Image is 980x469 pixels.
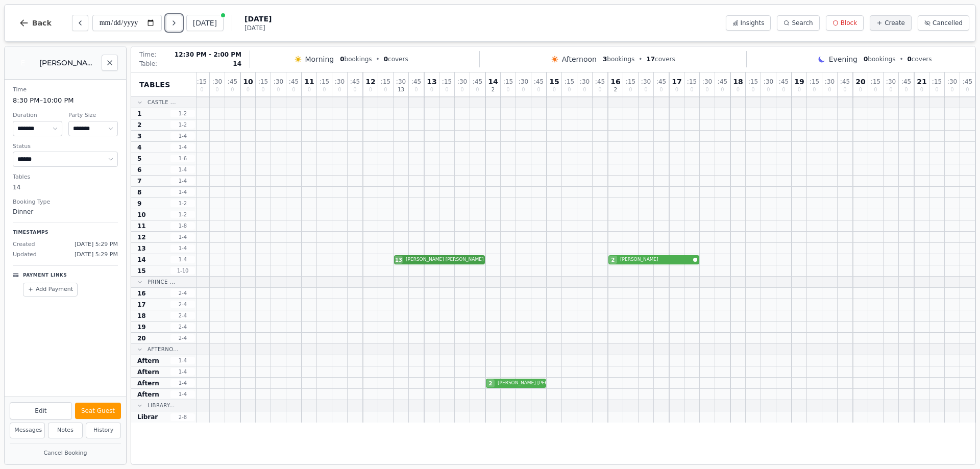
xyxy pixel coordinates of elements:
[779,79,789,85] span: : 45
[137,244,146,253] span: 13
[289,79,299,85] span: : 45
[139,80,170,90] span: Tables
[137,267,146,275] span: 15
[553,87,556,92] span: 0
[170,289,195,297] span: 2 - 4
[908,56,912,63] span: 0
[170,312,195,319] span: 2 - 4
[798,87,801,92] span: 0
[886,79,896,85] span: : 30
[170,301,195,308] span: 2 - 4
[859,87,862,92] span: 0
[646,56,655,63] span: 17
[933,19,963,27] span: Cancelled
[137,390,159,399] span: Aftern
[932,79,942,85] span: : 15
[365,78,375,85] span: 12
[32,19,52,27] span: Back
[228,79,237,85] span: : 45
[908,55,932,63] span: covers
[340,56,344,63] span: 0
[522,87,525,92] span: 0
[568,87,571,92] span: 0
[904,87,908,92] span: 0
[395,256,402,264] span: 13
[11,11,60,35] button: Back
[792,19,813,27] span: Search
[353,87,356,92] span: 0
[445,87,448,92] span: 0
[170,244,195,252] span: 1 - 4
[864,56,868,63] span: 0
[369,87,372,92] span: 0
[139,60,157,68] span: Table:
[918,15,969,31] button: Cancelled
[690,87,693,92] span: 0
[137,211,146,219] span: 10
[476,87,479,92] span: 0
[889,87,892,92] span: 0
[656,79,666,85] span: : 45
[292,87,295,92] span: 0
[148,345,179,353] span: Afterno...
[258,79,268,85] span: : 15
[13,173,118,182] dt: Tables
[277,87,280,92] span: 0
[414,87,418,92] span: 0
[442,79,452,85] span: : 15
[794,78,804,85] span: 19
[614,87,617,92] span: 2
[170,222,195,230] span: 1 - 8
[748,79,758,85] span: : 15
[726,15,771,31] button: Insights
[137,301,146,309] span: 17
[137,334,146,342] span: 20
[10,423,45,438] button: Messages
[840,79,850,85] span: : 45
[13,240,35,249] span: Created
[498,380,575,387] span: [PERSON_NAME] [PERSON_NAME]
[947,79,957,85] span: : 30
[148,402,175,409] span: Library...
[170,143,195,151] span: 1 - 4
[338,87,341,92] span: 0
[137,155,141,163] span: 5
[398,87,404,92] span: 13
[68,111,118,120] dt: Party Size
[741,19,765,27] span: Insights
[411,79,421,85] span: : 45
[899,55,903,63] span: •
[874,87,877,92] span: 0
[406,256,483,263] span: [PERSON_NAME] [PERSON_NAME]
[212,79,222,85] span: : 30
[963,79,972,85] span: : 45
[920,87,923,92] span: 0
[705,87,708,92] span: 0
[646,55,675,63] span: covers
[13,183,118,192] dd: 14
[243,78,253,85] span: 10
[335,79,345,85] span: : 30
[10,447,121,460] button: Cancel Booking
[595,79,605,85] span: : 45
[170,166,195,174] span: 1 - 4
[427,78,436,85] span: 13
[304,78,314,85] span: 11
[137,132,141,140] span: 3
[305,54,334,64] span: Morning
[855,78,865,85] span: 20
[170,357,195,364] span: 1 - 4
[871,79,880,85] span: : 15
[626,79,635,85] span: : 15
[170,233,195,241] span: 1 - 4
[170,390,195,398] span: 1 - 4
[137,256,146,264] span: 14
[170,200,195,207] span: 1 - 2
[170,334,195,342] span: 2 - 4
[137,233,146,241] span: 12
[170,155,195,162] span: 1 - 6
[870,15,912,31] button: Create
[23,283,78,297] button: Add Payment
[751,87,754,92] span: 0
[137,357,159,365] span: Aftern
